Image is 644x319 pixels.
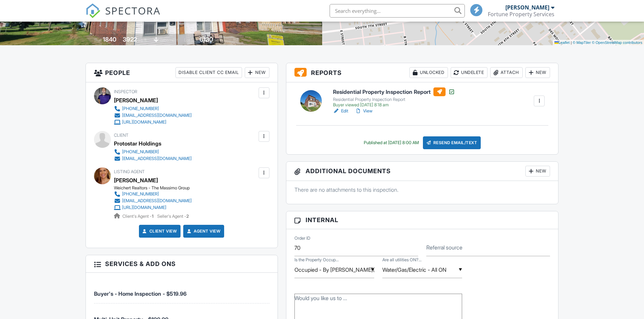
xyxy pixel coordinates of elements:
label: Would you like us to include another person to have access to your report? (Please provide Name, ... [294,294,347,302]
a: © OpenStreetMap contributors [592,41,642,45]
img: The Best Home Inspection Software - Spectora [86,3,100,18]
a: Residential Property Inspection Report Residential Property Inspection Report Buyer viewed [DATE]... [333,87,455,108]
span: Buyer's - Home Inspection - $519.96 [94,290,187,297]
div: Attach [490,67,523,78]
a: Agent View [186,228,220,235]
a: Edit [333,108,348,114]
strong: 1 [152,214,153,219]
h3: Additional Documents [286,162,558,181]
a: [URL][DOMAIN_NAME] [114,204,192,211]
label: Are all utilities ON? (Water/Electric/Gas) [382,257,422,263]
div: [PHONE_NUMBER] [122,149,159,155]
div: Residential Property Inspection Report [333,97,455,102]
a: View [355,108,373,114]
span: sq.ft. [214,37,222,43]
div: [EMAIL_ADDRESS][DOMAIN_NAME] [122,156,192,161]
span: sq. ft. [138,37,147,43]
div: New [525,166,550,177]
h3: Reports [286,63,558,82]
a: [PHONE_NUMBER] [114,149,192,155]
span: Listing Agent [114,169,145,174]
a: [PERSON_NAME] [114,175,158,185]
div: Buyer viewed [DATE] 8:18 am [333,102,455,108]
a: SPECTORA [86,9,161,23]
a: [URL][DOMAIN_NAME] [114,119,192,126]
a: [EMAIL_ADDRESS][DOMAIN_NAME] [114,112,192,119]
h3: Internal [286,211,558,229]
div: [EMAIL_ADDRESS][DOMAIN_NAME] [122,198,192,204]
label: Order ID [294,235,310,241]
div: [PHONE_NUMBER] [122,106,159,111]
div: New [245,67,269,78]
div: Protostar Holdings [114,138,161,149]
div: Resend Email/Text [423,136,481,149]
div: Disable Client CC Email [175,67,242,78]
li: Service: Buyer's - Home Inspection [94,278,269,303]
h3: Services & Add ons [86,255,278,273]
a: Leaflet [554,41,570,45]
div: [PHONE_NUMBER] [122,191,159,197]
div: 1840 [103,36,116,43]
input: Search everything... [330,4,465,18]
span: SPECTORA [105,3,161,18]
a: [PHONE_NUMBER] [114,105,192,112]
label: Is the Property Occupied? [294,257,339,263]
span: Seller's Agent - [157,214,189,219]
a: © MapTiler [573,41,591,45]
div: Weichert Realtors - The Massimo Group [114,185,197,191]
div: [PERSON_NAME] [114,95,158,105]
div: 6130 [199,36,213,43]
span: Client [114,133,128,138]
div: New [525,67,550,78]
a: [EMAIL_ADDRESS][DOMAIN_NAME] [114,197,192,204]
span: Client's Agent - [122,214,154,219]
a: [PHONE_NUMBER] [114,191,192,197]
div: Published at [DATE] 8:00 AM [364,140,419,145]
span: Inspector [114,89,137,94]
div: Unlocked [409,67,448,78]
h6: Residential Property Inspection Report [333,87,455,96]
div: [URL][DOMAIN_NAME] [122,119,166,125]
span: Built [94,37,102,43]
div: [EMAIL_ADDRESS][DOMAIN_NAME] [122,113,192,118]
div: [URL][DOMAIN_NAME] [122,205,166,210]
a: Client View [141,228,177,235]
div: Undelete [451,67,487,78]
span: Lot Size [184,37,198,43]
span: basement [160,37,178,43]
div: Fortune Property Services [488,11,554,18]
span: | [571,41,572,45]
div: 3922 [123,36,137,43]
h3: People [86,63,278,82]
p: There are no attachments to this inspection. [294,186,550,193]
strong: 2 [186,214,189,219]
a: [EMAIL_ADDRESS][DOMAIN_NAME] [114,155,192,162]
div: [PERSON_NAME] [505,4,549,11]
label: Referral source [426,244,462,251]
